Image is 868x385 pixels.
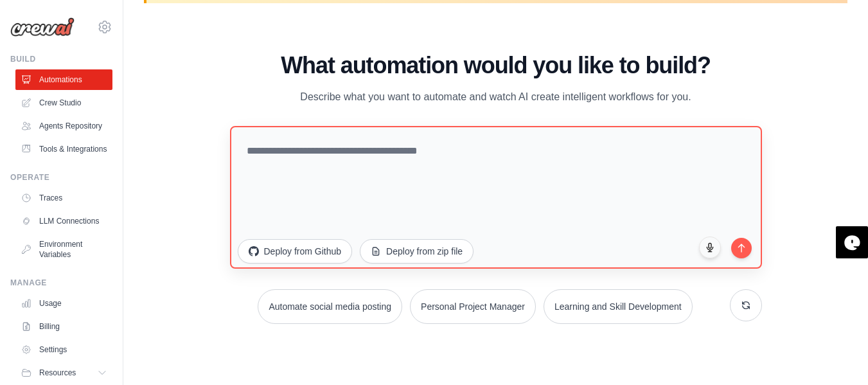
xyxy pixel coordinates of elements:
[15,188,112,208] a: Traces
[15,293,112,314] a: Usage
[15,339,112,360] a: Settings
[15,316,112,337] a: Billing
[230,53,762,78] h1: What automation would you like to build?
[410,289,536,324] button: Personal Project Manager
[10,278,112,288] div: Manage
[804,323,868,385] iframe: Chat Widget
[15,363,112,383] button: Resources
[544,289,693,324] button: Learning and Skill Development
[238,239,353,264] button: Deploy from Github
[258,289,402,324] button: Automate social media posting
[15,69,112,90] a: Automations
[10,54,112,64] div: Build
[15,116,112,136] a: Agents Repository
[15,93,112,113] a: Crew Studio
[10,172,112,183] div: Operate
[280,89,712,105] p: Describe what you want to automate and watch AI create intelligent workflows for you.
[15,139,112,159] a: Tools & Integrations
[10,17,75,37] img: Logo
[360,239,474,264] button: Deploy from zip file
[15,234,112,265] a: Environment Variables
[39,368,76,378] span: Resources
[15,211,112,231] a: LLM Connections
